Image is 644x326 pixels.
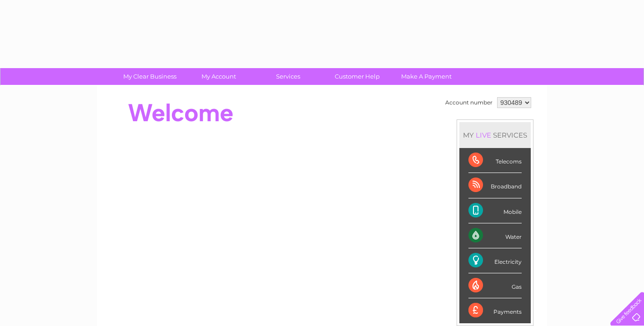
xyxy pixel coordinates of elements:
a: My Clear Business [112,68,187,85]
a: Customer Help [320,68,395,85]
div: MY SERVICES [459,122,531,148]
div: Telecoms [468,148,522,173]
div: LIVE [474,131,493,139]
div: Gas [468,273,522,298]
div: Mobile [468,198,522,223]
div: Broadband [468,173,522,198]
div: Water [468,223,522,248]
a: Services [251,68,326,85]
a: My Account [181,68,257,85]
div: Payments [468,298,522,323]
div: Electricity [468,248,522,273]
td: Account number [443,95,495,110]
a: Make A Payment [389,68,464,85]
